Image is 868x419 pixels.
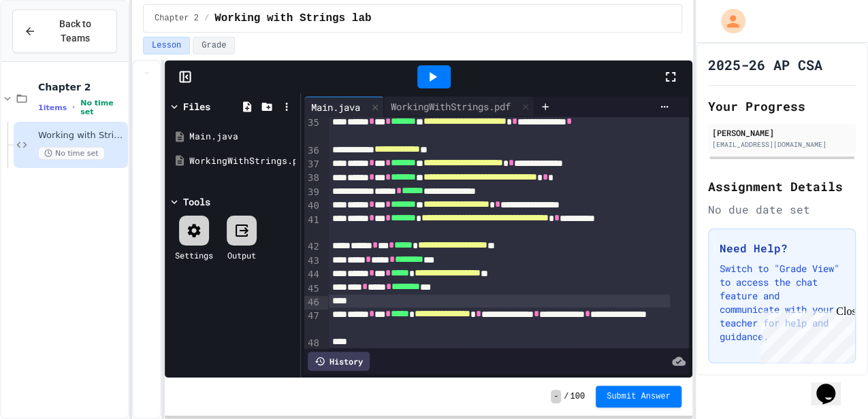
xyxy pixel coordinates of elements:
[80,99,125,116] span: No time set
[38,130,125,141] span: Working with Strings lab
[570,391,585,402] span: 100
[384,99,517,114] div: WorkingWithStrings.pdf
[214,10,371,27] span: Working with Strings lab
[304,268,321,282] div: 44
[304,158,321,171] div: 37
[708,55,822,74] h1: 2025-26 AP CSA
[720,240,844,256] h3: Need Help?
[304,296,321,309] div: 46
[755,305,854,363] iframe: chat widget
[304,97,384,117] div: Main.java
[175,249,213,261] div: Settings
[712,139,852,150] div: [EMAIL_ADDRESS][DOMAIN_NAME]
[304,186,321,199] div: 39
[304,199,321,213] div: 40
[304,171,321,185] div: 38
[155,13,199,24] span: Chapter 2
[596,386,681,407] button: Submit Answer
[551,390,561,403] span: -
[708,97,856,116] h2: Your Progress
[38,147,105,160] span: No time set
[304,144,321,158] div: 36
[189,154,295,168] div: WorkingWithStrings.pdf
[304,214,321,241] div: 41
[38,103,67,112] span: 1 items
[12,10,117,53] button: Back to Teams
[183,99,210,114] div: Files
[720,262,844,343] p: Switch to "Grade View" to access the chat feature and communicate with your teacher for help and ...
[707,5,749,37] div: My Account
[143,37,190,54] button: Lesson
[304,337,321,350] div: 48
[304,254,321,268] div: 43
[5,5,94,86] div: Chat with us now!Close
[304,240,321,254] div: 42
[72,102,75,113] span: •
[304,116,321,144] div: 35
[304,100,367,114] div: Main.java
[708,177,856,196] h2: Assignment Details
[811,365,854,405] iframe: chat widget
[44,17,106,46] span: Back to Teams
[708,201,856,218] div: No due date set
[227,249,256,261] div: Output
[304,309,321,337] div: 47
[384,97,534,117] div: WorkingWithStrings.pdf
[38,81,125,93] span: Chapter 2
[712,127,852,139] div: [PERSON_NAME]
[193,37,235,54] button: Grade
[204,13,209,24] span: /
[304,282,321,296] div: 45
[607,391,671,402] span: Submit Answer
[189,130,295,144] div: Main.java
[564,391,568,402] span: /
[183,195,210,209] div: Tools
[308,352,370,371] div: History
